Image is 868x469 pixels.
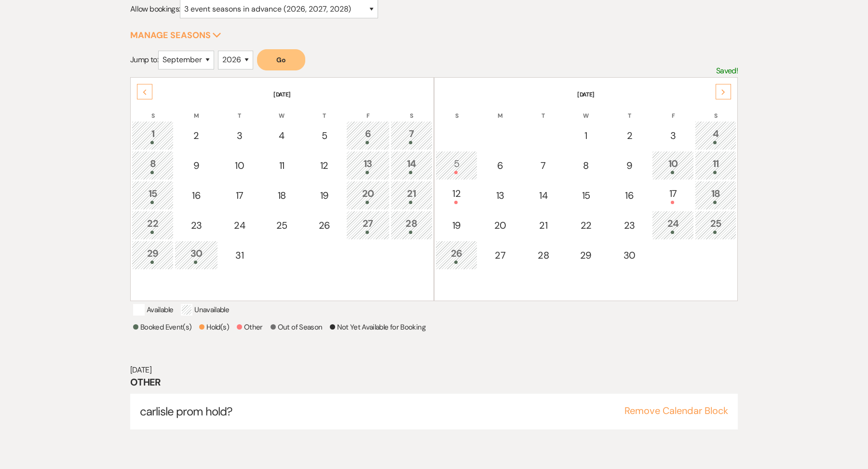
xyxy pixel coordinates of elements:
h3: Other [130,375,738,389]
div: 26 [309,218,340,233]
div: 25 [700,216,731,234]
div: 7 [396,126,427,144]
th: T [608,100,651,120]
p: Unavailable [181,304,229,316]
span: Allow bookings: [130,4,180,14]
div: 1 [570,128,601,143]
div: 25 [266,218,297,233]
div: 27 [352,216,384,234]
div: 7 [528,158,559,173]
th: T [303,100,345,120]
th: S [391,100,433,120]
p: Hold(s) [199,321,229,333]
p: Other [237,321,263,333]
div: 4 [700,126,731,144]
div: 23 [180,218,212,233]
p: Out of Season [271,321,323,333]
th: M [478,100,521,120]
p: Saved! [716,65,738,77]
th: M [175,100,217,120]
div: 15 [137,186,168,204]
div: 8 [570,158,601,173]
th: W [261,100,302,120]
div: 28 [528,248,559,262]
div: 6 [484,158,516,173]
div: 3 [224,128,255,143]
div: 13 [484,188,516,203]
div: 29 [137,246,168,264]
div: 19 [441,218,472,233]
th: [DATE] [132,79,433,99]
th: T [523,100,564,120]
p: Booked Event(s) [133,321,191,333]
div: 14 [528,188,559,203]
div: 22 [137,216,168,234]
div: 5 [441,156,472,174]
th: W [565,100,607,120]
div: 11 [700,156,731,174]
div: 20 [484,218,516,233]
div: 24 [657,216,689,234]
div: 21 [528,218,559,233]
div: 20 [352,186,384,204]
div: 24 [224,218,255,233]
button: Remove Calendar Block [624,406,728,415]
div: 13 [352,156,384,174]
div: 26 [441,246,472,264]
div: 3 [657,128,689,143]
div: 6 [352,126,384,144]
span: carlisle prom hold? [140,404,232,419]
div: 2 [180,128,212,143]
div: 17 [657,186,689,204]
div: 18 [266,188,297,203]
button: Manage Seasons [130,31,221,40]
div: 30 [613,248,646,262]
div: 18 [700,186,731,204]
div: 21 [396,186,427,204]
th: F [652,100,694,120]
div: 5 [309,128,340,143]
div: 28 [396,216,427,234]
div: 2 [613,128,646,143]
div: 10 [224,158,255,173]
div: 12 [309,158,340,173]
div: 14 [396,156,427,174]
th: S [132,100,174,120]
th: F [346,100,389,120]
h6: [DATE] [130,365,738,375]
button: Go [257,49,305,70]
th: S [435,100,477,120]
div: 11 [266,158,297,173]
div: 15 [570,188,601,203]
div: 9 [180,158,212,173]
div: 31 [224,248,255,262]
div: 19 [309,188,340,203]
div: 8 [137,156,168,174]
th: [DATE] [435,79,736,99]
div: 23 [613,218,646,233]
div: 17 [224,188,255,203]
div: 1 [137,126,168,144]
div: 22 [570,218,601,233]
div: 4 [266,128,297,143]
div: 9 [613,158,646,173]
th: S [695,100,736,120]
p: Not Yet Available for Booking [330,321,425,333]
div: 12 [441,186,472,204]
div: 10 [657,156,689,174]
div: 16 [613,188,646,203]
p: Available [133,304,173,316]
div: 27 [484,248,516,262]
th: T [219,100,260,120]
div: 16 [180,188,212,203]
div: 30 [180,246,212,264]
div: 29 [570,248,601,262]
span: Jump to: [130,55,158,65]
